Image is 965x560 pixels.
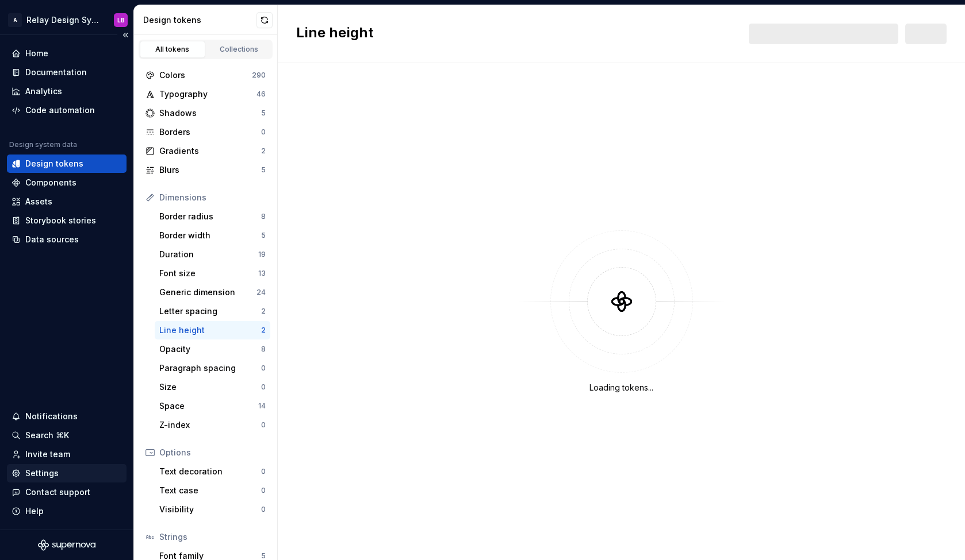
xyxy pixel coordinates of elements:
div: Design system data [9,140,77,149]
button: Notifications [7,407,127,426]
a: Size0 [155,378,270,396]
div: 290 [252,71,266,80]
a: Analytics [7,82,127,101]
div: Borders [159,126,261,138]
div: Border width [159,230,261,241]
button: ARelay Design SystemLB [2,7,131,32]
div: 0 [261,467,266,476]
div: Border radius [159,211,261,222]
div: 5 [261,109,266,118]
div: Colors [159,69,252,81]
div: Shadows [159,107,261,119]
a: Design tokens [7,155,127,173]
div: 0 [261,364,266,373]
div: Relay Design System [26,14,100,26]
div: Font size [159,268,258,279]
a: Borders0 [141,123,270,141]
div: 14 [258,401,266,411]
div: 5 [261,165,266,175]
a: Opacity8 [155,340,270,358]
a: Invite team [7,445,127,464]
div: Opacity [159,343,261,355]
div: All tokens [144,45,201,54]
a: Duration19 [155,245,270,264]
a: Components [7,173,127,192]
div: 0 [261,486,266,495]
button: Contact support [7,483,127,501]
a: Assets [7,192,127,211]
div: Text case [159,485,261,496]
div: Gradients [159,145,261,157]
a: Colors290 [141,66,270,84]
a: Typography46 [141,85,270,103]
div: Contact support [25,486,90,498]
a: Font size13 [155,264,270,283]
a: Letter spacing2 [155,302,270,320]
div: LB [117,16,125,25]
div: Visibility [159,504,261,515]
div: Typography [159,88,256,100]
div: Text decoration [159,466,261,477]
div: Settings [25,468,59,479]
a: Shadows5 [141,104,270,122]
a: Visibility0 [155,500,270,519]
div: 24 [256,288,266,297]
div: Components [25,177,76,188]
a: Storybook stories [7,211,127,230]
a: Border radius8 [155,207,270,226]
div: Storybook stories [25,215,96,226]
a: Z-index0 [155,416,270,434]
div: Notifications [25,411,78,422]
div: Collections [210,45,268,54]
a: Line height2 [155,321,270,339]
div: Blurs [159,164,261,176]
div: 2 [261,307,266,316]
a: Blurs5 [141,161,270,179]
div: Generic dimension [159,287,256,298]
a: Settings [7,464,127,482]
button: Search ⌘K [7,426,127,445]
div: Letter spacing [159,306,261,317]
a: Code automation [7,101,127,119]
a: Space14 [155,397,270,415]
div: 46 [256,90,266,99]
div: Design tokens [143,14,256,26]
div: Analytics [25,86,62,97]
a: Text case0 [155,481,270,500]
div: 0 [261,128,266,137]
div: 8 [261,345,266,354]
div: Help [25,505,44,517]
a: Text decoration0 [155,462,270,481]
a: Border width5 [155,226,270,245]
div: Paragraph spacing [159,362,261,374]
div: 0 [261,383,266,392]
div: Search ⌘K [25,430,69,441]
div: 0 [261,505,266,514]
div: 2 [261,146,266,156]
div: 13 [258,269,266,278]
div: Invite team [25,449,70,460]
a: Data sources [7,230,127,249]
a: Documentation [7,63,127,82]
div: Design tokens [25,158,83,169]
div: Loading tokens... [589,382,653,393]
div: Z-index [159,419,261,431]
a: Home [7,44,127,63]
div: 0 [261,420,266,430]
button: Collapse sidebar [117,27,133,43]
div: Home [25,48,48,59]
a: Generic dimension24 [155,283,270,302]
div: Line height [159,325,261,336]
div: Strings [159,531,266,543]
div: Options [159,447,266,458]
div: Code automation [25,105,95,116]
svg: Supernova Logo [38,539,95,551]
h2: Line height [296,24,373,44]
div: 2 [261,326,266,335]
div: Dimensions [159,192,266,203]
div: Data sources [25,234,79,245]
button: Help [7,502,127,520]
a: Paragraph spacing0 [155,359,270,377]
a: Gradients2 [141,142,270,160]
